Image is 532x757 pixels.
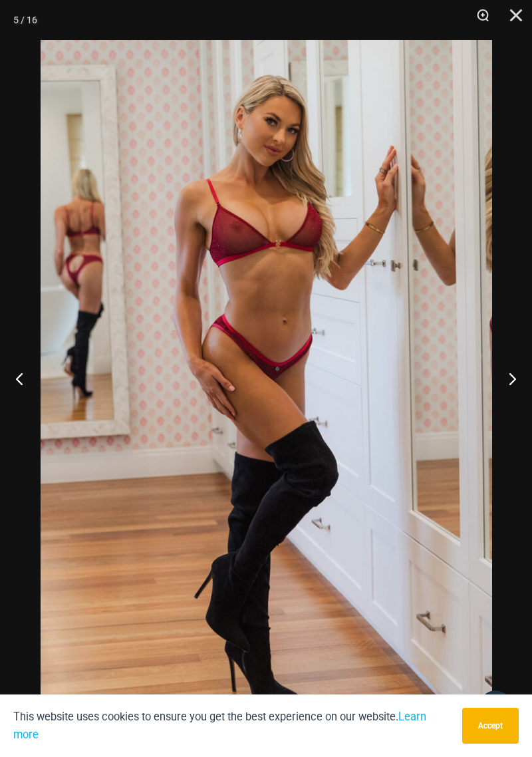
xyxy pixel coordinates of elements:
img: Guilty Pleasures Red 1045 Bra 6045 Thong 03 [41,40,492,717]
div: 5 / 16 [13,10,37,30]
a: Learn more [13,710,426,741]
button: Next [482,345,532,412]
p: This website uses cookies to ensure you get the best experience on our website. [13,708,452,744]
button: Accept [462,708,519,744]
